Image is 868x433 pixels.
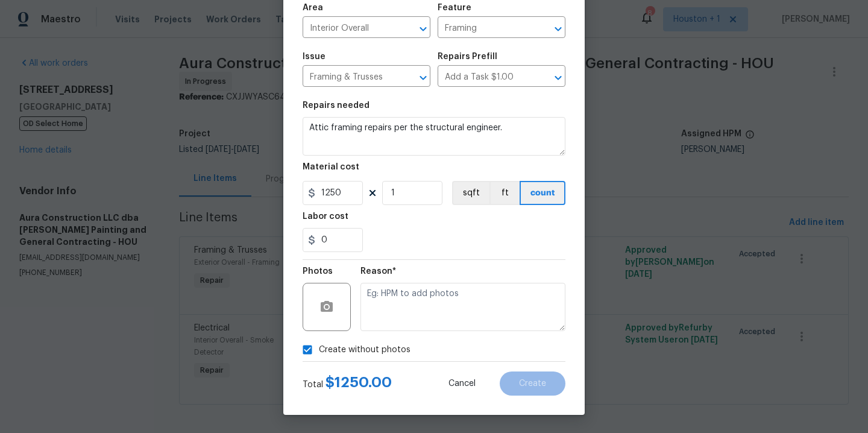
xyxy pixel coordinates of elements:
button: Open [550,21,567,37]
button: Open [550,69,567,86]
span: Create [519,379,546,388]
button: ft [489,181,520,205]
span: Cancel [448,379,476,388]
h5: Repairs Prefill [438,52,497,61]
h5: Repairs needed [303,101,370,110]
button: Open [415,69,432,86]
h5: Photos [303,267,333,276]
button: Create [500,371,565,396]
h5: Feature [438,4,471,12]
h5: Labor cost [303,212,348,221]
h5: Area [303,4,323,12]
span: Create without photos [319,344,410,356]
h5: Material cost [303,163,359,171]
button: Open [415,21,432,37]
h5: Issue [303,52,325,61]
textarea: Attic framing repairs per the structural engineer. [303,117,565,156]
div: Total [303,376,392,391]
button: count [520,181,565,205]
h5: Reason* [360,267,396,276]
button: sqft [452,181,489,205]
button: Cancel [429,371,495,396]
span: $ 1250.00 [325,375,392,390]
